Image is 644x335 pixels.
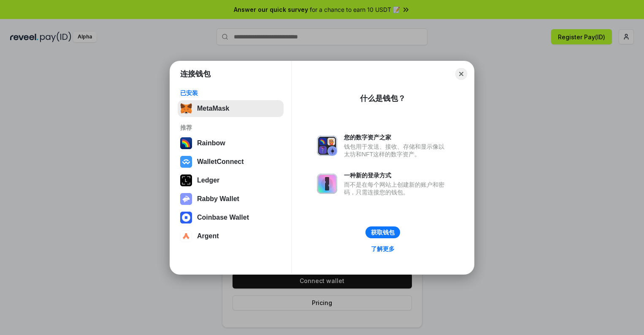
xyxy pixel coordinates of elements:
img: svg+xml,%3Csvg%20xmlns%3D%22http%3A%2F%2Fwww.w3.org%2F2000%2Fsvg%22%20fill%3D%22none%22%20viewBox... [317,174,337,194]
div: 而不是在每个网站上创建新的账户和密码，只需连接您的钱包。 [344,181,449,196]
img: svg+xml,%3Csvg%20fill%3D%22none%22%20height%3D%2233%22%20viewBox%3D%220%200%2035%2033%22%20width%... [180,103,192,114]
div: 推荐 [180,124,281,131]
div: Ledger [197,177,219,184]
img: svg+xml,%3Csvg%20width%3D%2228%22%20height%3D%2228%22%20viewBox%3D%220%200%2028%2028%22%20fill%3D... [180,230,192,242]
button: Ledger [178,172,284,189]
button: Coinbase Wallet [178,209,284,226]
div: MetaMask [197,105,229,112]
button: Close [455,68,467,80]
img: svg+xml,%3Csvg%20width%3D%22120%22%20height%3D%22120%22%20viewBox%3D%220%200%20120%20120%22%20fil... [180,137,192,149]
div: 什么是钱包？ [360,93,406,103]
div: Argent [197,232,219,240]
button: Argent [178,228,284,245]
div: 获取钱包 [371,229,395,236]
div: Coinbase Wallet [197,214,249,221]
div: 您的数字资产之家 [344,133,449,141]
img: svg+xml,%3Csvg%20xmlns%3D%22http%3A%2F%2Fwww.w3.org%2F2000%2Fsvg%22%20fill%3D%22none%22%20viewBox... [180,193,192,205]
img: svg+xml,%3Csvg%20xmlns%3D%22http%3A%2F%2Fwww.w3.org%2F2000%2Fsvg%22%20fill%3D%22none%22%20viewBox... [317,136,337,156]
div: 一种新的登录方式 [344,172,449,179]
div: Rainbow [197,139,225,147]
div: 了解更多 [371,245,395,253]
a: 了解更多 [366,243,400,254]
div: 已安装 [180,89,281,97]
h1: 连接钱包 [180,69,211,79]
button: 获取钱包 [365,226,400,238]
img: svg+xml,%3Csvg%20width%3D%2228%22%20height%3D%2228%22%20viewBox%3D%220%200%2028%2028%22%20fill%3D... [180,212,192,223]
button: Rainbow [178,135,284,152]
img: svg+xml,%3Csvg%20xmlns%3D%22http%3A%2F%2Fwww.w3.org%2F2000%2Fsvg%22%20width%3D%2228%22%20height%3... [180,174,192,186]
img: svg+xml,%3Csvg%20width%3D%2228%22%20height%3D%2228%22%20viewBox%3D%220%200%2028%2028%22%20fill%3D... [180,156,192,168]
div: WalletConnect [197,158,244,166]
button: Rabby Wallet [178,191,284,207]
div: Rabby Wallet [197,195,239,203]
button: MetaMask [178,100,284,117]
button: WalletConnect [178,153,284,170]
div: 钱包用于发送、接收、存储和显示像以太坊和NFT这样的数字资产。 [344,143,449,158]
